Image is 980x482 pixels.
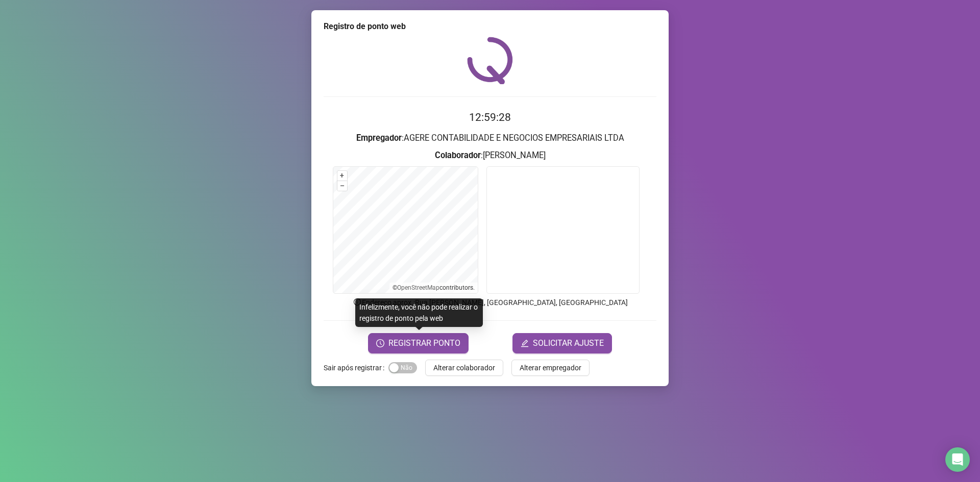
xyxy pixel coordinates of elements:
span: SOLICITAR AJUSTE [533,337,604,349]
button: REGISTRAR PONTO [368,333,469,353]
span: Alterar colaborador [433,362,495,373]
button: editSOLICITAR AJUSTE [512,333,612,353]
button: Alterar empregador [511,360,590,376]
li: © contributors. [393,284,475,291]
h3: : AGERE CONTABILIDADE E NEGOCIOS EMPRESARIAIS LTDA [324,132,656,145]
p: Endereço aprox. : Rua [PERSON_NAME], [GEOGRAPHIC_DATA], [GEOGRAPHIC_DATA] [324,297,656,308]
time: 12:59:28 [469,111,511,123]
span: Alterar empregador [520,362,581,373]
a: OpenStreetMap [397,284,439,291]
span: info-circle [353,297,362,307]
img: QRPoint [467,37,513,84]
strong: Colaborador [435,150,481,160]
button: – [337,181,347,191]
span: clock-circle [376,339,384,347]
h3: : [PERSON_NAME] [324,149,656,162]
button: Alterar colaborador [425,360,503,376]
strong: Empregador [356,133,402,143]
div: Open Intercom Messenger [945,447,970,472]
div: Infelizmente, você não pode realizar o registro de ponto pela web [355,298,483,327]
div: Registro de ponto web [324,20,656,33]
span: edit [521,339,529,347]
label: Sair após registrar [324,360,388,376]
span: REGISTRAR PONTO [388,337,460,349]
button: + [337,171,347,181]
